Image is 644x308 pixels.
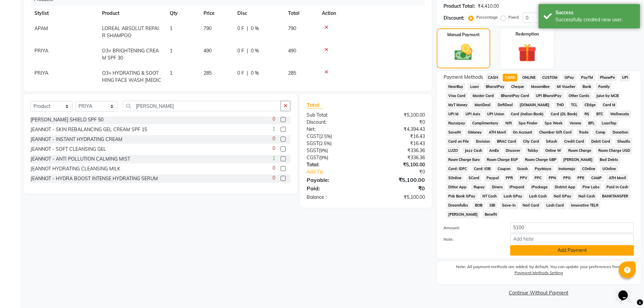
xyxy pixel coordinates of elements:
[366,161,430,168] div: ₹5,100.00
[616,281,637,301] iframe: chat widget
[599,119,619,127] span: LoanTap
[555,9,635,16] div: Success
[534,92,564,100] span: UPI BharatPay
[478,3,499,10] div: ₹4,410.00
[515,270,563,276] label: Payment Methods Setting
[517,119,540,127] span: Spa Finder
[446,156,482,164] span: Room Charge Euro
[320,148,327,153] span: 9%
[544,138,559,145] span: bKash
[510,234,634,244] input: Add Note
[589,174,604,182] span: CAMP
[523,156,558,164] span: Room Charge GBP
[438,236,505,242] label: Note:
[123,101,281,111] input: Search or Scan
[580,165,597,173] span: COnline
[562,138,587,145] span: Credit Card
[555,16,635,23] div: Successfully created new user.
[446,147,460,155] span: LUZO
[272,145,275,152] span: 0
[596,147,632,155] span: Room Charge USD
[307,140,319,146] span: SGST
[600,101,617,109] span: Card M
[444,15,464,22] div: Discount:
[466,174,481,182] span: SCard
[509,83,526,91] span: Cheque
[490,183,505,191] span: Diners
[593,128,607,136] span: Comp
[446,165,469,173] span: Card: IDFC
[366,112,430,119] div: ₹5,100.00
[472,101,493,109] span: MariDeal
[302,147,366,154] div: ( )
[495,138,518,145] span: BRAC Card
[284,6,318,21] th: Total
[444,74,483,81] span: Payment Methods
[521,202,542,209] span: Nail Card
[472,165,493,173] span: Card: IOB
[366,194,430,201] div: ₹5,100.00
[483,83,506,91] span: BharatPay
[366,126,430,133] div: ₹4,394.43
[552,192,574,200] span: Nail GPay
[446,211,480,218] span: [PERSON_NAME]
[446,92,468,100] span: Visa Card
[204,48,212,54] span: 490
[438,225,505,231] label: Amount:
[272,174,275,182] span: 0
[586,119,597,127] span: BFL
[525,147,541,155] span: Tabby
[610,128,630,136] span: Donation
[102,48,159,61] span: O3+ BRIGHTENING CREAM SPF 30
[30,136,122,143] div: JEANNOT - INSTANT HYDRATING CREAM
[555,83,578,91] span: MI Voucher
[486,128,508,136] span: ATH Movil
[366,176,430,184] div: ₹5,100.00
[30,156,130,163] div: JEANNOT - ANTI POLLUTION CALMING MIST
[518,174,530,182] span: PPV
[307,101,322,109] span: Total
[272,116,275,123] span: 0
[463,110,482,118] span: UPI Axis
[486,74,500,81] span: CASH
[604,183,630,191] span: Paid in Cash
[302,126,366,133] div: Net:
[556,165,577,173] span: Instamojo
[204,25,212,31] span: 790
[520,74,538,81] span: ONLINE
[302,133,366,140] div: ( )
[204,70,212,76] span: 285
[518,101,552,109] span: [DOMAIN_NAME]
[30,146,106,153] div: JEANNOT - SOFT CLEANSING GEL
[532,174,544,182] span: PPC
[247,70,248,77] span: |
[510,222,634,233] input: Amount
[449,42,478,63] img: _cash.svg
[102,70,161,90] span: O3+ HYDRATING & SOOTHING FACE WASH [MEDICAL_DATA]
[237,47,244,54] span: 0 F
[594,110,605,118] span: BTC
[98,6,166,21] th: Product
[504,174,515,182] span: PPR
[272,135,275,142] span: 0
[569,202,600,209] span: Innovative TELR
[438,289,639,297] a: Continue Without Payment
[582,101,598,109] span: CEdge
[582,110,592,118] span: RS
[199,6,233,21] th: Price
[511,128,534,136] span: On Account
[251,70,259,77] span: 0 %
[480,192,499,200] span: NT Cash
[487,202,497,209] span: SBI
[247,47,248,54] span: |
[485,110,506,118] span: UPI Union
[366,119,430,126] div: ₹0
[543,147,564,155] span: Online W
[366,184,430,192] div: ₹0
[320,141,330,146] span: 2.5%
[512,41,542,64] img: _gift.svg
[366,154,430,161] div: ₹336.36
[544,202,566,209] span: Lash Card
[509,110,546,118] span: Card (Indian Bank)
[302,176,366,184] div: Payable:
